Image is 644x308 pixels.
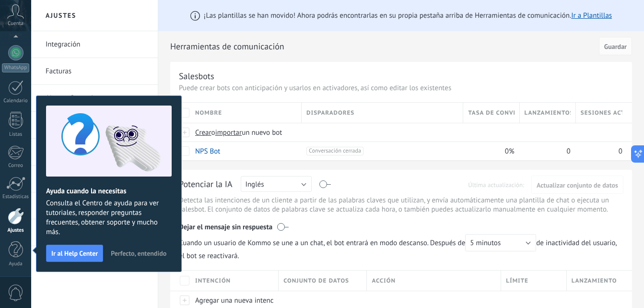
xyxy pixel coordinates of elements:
span: 0 [619,147,622,156]
span: Lanzamiento [572,276,617,285]
div: Estadísticas [2,194,30,200]
div: 0% [463,142,515,160]
a: Ir a Plantillas [571,11,612,20]
span: Crear [195,128,211,137]
span: Disparadores [306,108,354,118]
p: Puede crear bots con anticipación y usarlos en activadores, así como editar los existentes [179,83,623,93]
span: Conversación cerrada [306,147,363,155]
span: Acción [372,276,396,285]
span: 5 minutos [470,238,501,248]
span: de inactividad del usuario, el bot se reactivará. [179,234,623,261]
span: Tasa de conversión [468,108,514,118]
span: Ir al Help Center [51,250,98,257]
span: Inglés [246,180,264,189]
a: Facturas [46,58,148,85]
li: Ajustes Generales [31,85,158,112]
span: 0 [567,147,571,156]
button: 5 minutos [465,234,536,251]
p: Detecta las intenciones de un cliente a partir de las palabras claves que utilizan, y envía autom... [179,196,623,214]
a: Ajustes Generales [46,85,148,112]
button: Ir al Help Center [46,245,103,262]
div: Listas [2,131,30,138]
h2: Herramientas de comunicación [170,37,596,56]
span: Consulta el Centro de ayuda para ver tutoriales, responder preguntas frecuentes, obtener soporte ... [46,199,172,237]
span: importar [215,128,242,137]
li: Facturas [31,58,158,85]
span: Nombre [195,108,222,118]
li: Integración [31,31,158,58]
span: Cuando un usuario de Kommo se une a un chat, el bot entrará en modo descanso. Después de [179,234,536,251]
a: Integración [46,31,148,58]
div: Potenciar la IA [179,178,233,191]
span: Guardar [604,43,627,50]
span: Sesiones activas [581,108,622,118]
span: Lanzamientos totales [525,108,571,118]
span: un nuevo bot [242,128,282,137]
div: WhatsApp [2,63,29,72]
span: Cuenta [8,21,23,27]
span: Perfecto, entendido [111,250,166,257]
span: o [211,128,215,137]
div: Calendario [2,98,30,104]
button: Guardar [599,37,632,55]
li: Fuentes de conocimiento de IA [31,246,158,272]
button: Perfecto, entendido [106,246,171,261]
span: Límite [506,276,528,285]
div: Ajustes [2,227,30,234]
span: ¡Las plantillas se han movido! Ahora podrás encontrarlas en su propia pestaña arriba de Herramien... [204,11,612,20]
div: Correo [2,163,30,169]
div: Dejar el mensaje sin respuesta [179,216,623,234]
span: Conjunto de datos [283,276,349,285]
h2: Ayuda cuando la necesitas [46,187,172,196]
button: Inglés [241,176,312,192]
div: 0 [576,142,622,160]
div: Salesbots [179,71,214,82]
a: NPS Bot [195,147,220,156]
div: Ayuda [2,261,30,267]
div: 0 [520,142,571,160]
span: Intención [195,276,231,285]
span: 0% [505,147,515,156]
